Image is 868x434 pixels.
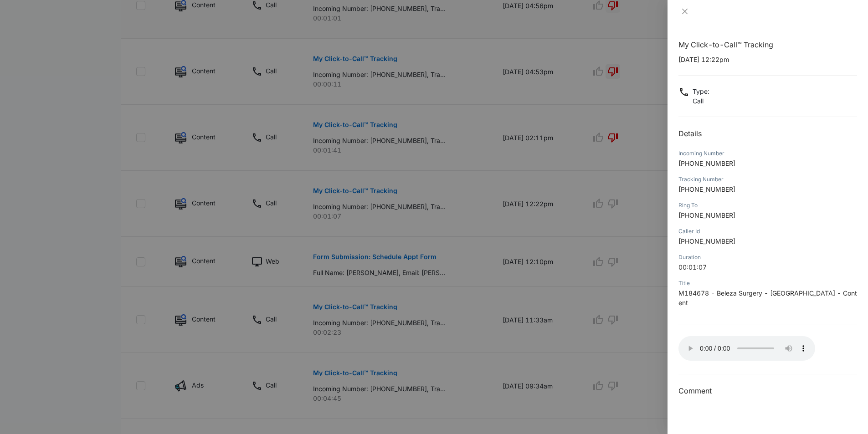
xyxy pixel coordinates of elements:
span: M184678 - Beleza Surgery - [GEOGRAPHIC_DATA] - Content [678,289,857,306]
span: 00:01:07 [678,263,707,271]
span: [PHONE_NUMBER] [678,237,735,245]
h1: My Click-to-Call™ Tracking [678,39,857,50]
p: Call [693,96,709,106]
h2: Details [678,128,857,139]
div: Ring To [678,201,857,209]
span: [PHONE_NUMBER] [678,159,735,167]
p: Type : [693,87,709,96]
button: Close [678,7,691,15]
audio: Your browser does not support the audio tag. [678,336,815,361]
p: [DATE] 12:22pm [678,55,857,64]
div: Incoming Number [678,149,857,158]
div: Title [678,279,857,287]
span: close [681,8,688,15]
span: [PHONE_NUMBER] [678,185,735,193]
div: Duration [678,253,857,261]
span: [PHONE_NUMBER] [678,211,735,219]
div: Caller Id [678,227,857,235]
div: Tracking Number [678,175,857,184]
h3: Comment [678,385,857,396]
